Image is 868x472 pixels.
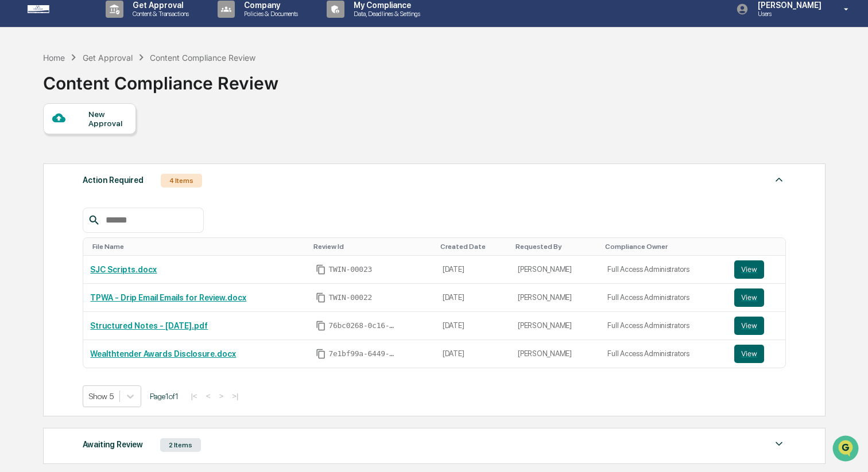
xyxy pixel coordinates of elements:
td: [DATE] [436,284,511,312]
button: > [215,391,227,401]
p: Policies & Documents [235,10,304,18]
td: Full Access Administrators [600,256,727,284]
img: caret [772,173,786,186]
a: 🖐️Preclearance [7,140,79,161]
span: Preclearance [23,145,74,156]
p: Users [749,10,827,18]
span: 76bc0268-0c16-4ddb-b54e-a2884c5893c1 [328,321,397,330]
td: Full Access Administrators [600,284,727,312]
div: Toggle SortBy [516,243,596,251]
div: Get Approval [83,53,133,63]
p: My Compliance [344,1,426,10]
p: How can we help? [11,24,209,42]
span: Attestations [95,145,142,156]
a: View [734,345,778,363]
span: TWIN-00022 [328,293,372,302]
td: [PERSON_NAME] [511,340,600,368]
button: View [734,345,764,363]
div: 🖐️ [11,146,21,155]
button: |< [187,391,200,401]
div: Home [43,53,65,63]
td: [PERSON_NAME] [511,312,600,340]
div: We're available if you need us! [39,99,145,108]
a: Wealthtender Awards Disclosure.docx [90,349,236,358]
img: caret [772,437,786,451]
button: View [734,288,764,307]
iframe: Open customer support [831,434,862,465]
div: Start new chat [39,88,188,99]
a: TPWA - Drip Email Emails for Review.docx [90,293,246,302]
div: Toggle SortBy [605,243,723,251]
div: 🔎 [11,167,21,177]
img: 1746055101610-c473b297-6a78-478c-a979-82029cc54cd1 [11,88,32,108]
button: >| [228,391,242,401]
div: 2 Items [160,438,201,452]
div: Awaiting Review [83,437,143,452]
span: 7e1bf99a-6449-45c3-8181-c0e5f5f3b389 [328,349,397,358]
td: Full Access Administrators [600,340,727,368]
p: Data, Deadlines & Settings [344,10,426,18]
p: Company [235,1,304,10]
span: Copy Id [316,292,326,303]
td: Full Access Administrators [600,312,727,340]
a: View [734,260,778,279]
span: Copy Id [316,321,326,331]
a: SJC Scripts.docx [90,265,157,274]
img: logo [28,5,83,13]
a: View [734,288,778,307]
span: TWIN-00023 [328,265,372,274]
div: Toggle SortBy [440,243,506,251]
div: Toggle SortBy [737,243,781,251]
button: View [734,260,764,279]
td: [DATE] [436,256,511,284]
div: Content Compliance Review [150,53,255,63]
td: [DATE] [436,312,511,340]
p: Get Approval [123,1,195,10]
div: Content Compliance Review [43,64,278,93]
p: Content & Transactions [123,10,195,18]
div: 4 Items [161,174,202,188]
a: 🔎Data Lookup [7,162,77,182]
td: [PERSON_NAME] [511,284,600,312]
div: Toggle SortBy [313,243,431,251]
div: Action Required [83,173,144,188]
td: [PERSON_NAME] [511,256,600,284]
a: 🗄️Attestations [79,140,147,161]
div: Toggle SortBy [92,243,304,251]
button: < [203,391,214,401]
a: Powered byPylon [81,194,139,203]
span: Pylon [114,194,139,203]
span: Copy Id [316,349,326,359]
span: Data Lookup [23,166,72,178]
span: Page 1 of 1 [150,392,179,401]
div: 🗄️ [83,146,92,155]
p: [PERSON_NAME] [749,1,827,10]
a: Structured Notes - [DATE].pdf [90,321,208,330]
a: View [734,317,778,335]
span: Copy Id [316,264,326,275]
div: New Approval [88,110,127,128]
button: Start new chat [195,91,209,105]
td: [DATE] [436,340,511,368]
button: View [734,317,764,335]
